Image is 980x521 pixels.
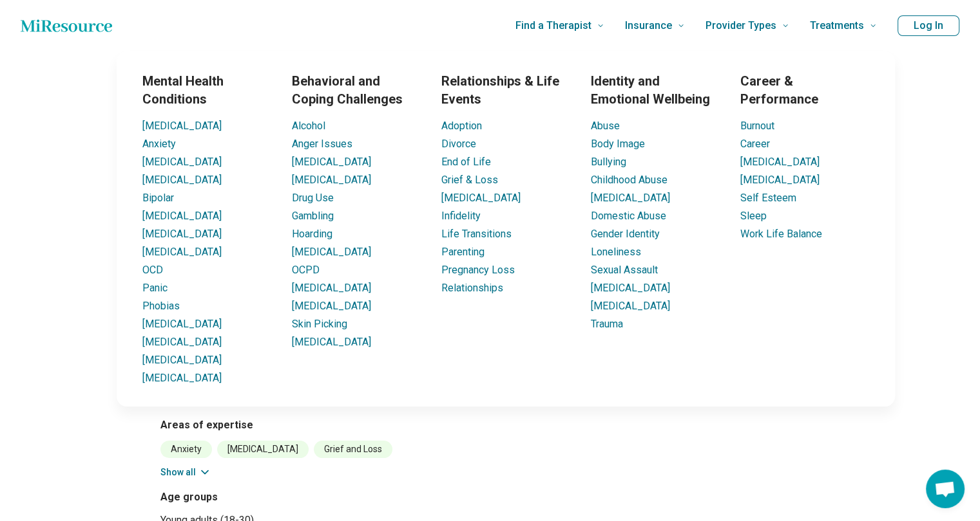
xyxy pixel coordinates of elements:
[142,318,222,330] a: [MEDICAL_DATA]
[740,210,767,222] a: Sleep
[160,489,381,505] h3: Age groups
[292,318,347,330] a: Skin Picking
[441,282,503,294] a: Relationships
[142,156,222,168] a: [MEDICAL_DATA]
[591,318,623,330] a: Trauma
[591,282,670,294] a: [MEDICAL_DATA]
[142,354,222,366] a: [MEDICAL_DATA]
[142,210,222,222] a: [MEDICAL_DATA]
[740,72,869,108] h3: Career & Performance
[441,156,491,168] a: End of Life
[591,138,645,150] a: Body Image
[591,72,720,108] h3: Identity and Emotional Wellbeing
[142,336,222,348] a: [MEDICAL_DATA]
[591,174,668,186] a: Childhood Abuse
[441,72,570,108] h3: Relationships & Life Events
[292,174,371,186] a: [MEDICAL_DATA]
[142,120,222,132] a: [MEDICAL_DATA]
[160,417,611,433] h3: Areas of expertise
[142,72,271,108] h3: Mental Health Conditions
[441,174,498,186] a: Grief & Loss
[142,372,222,384] a: [MEDICAL_DATA]
[292,300,371,312] a: [MEDICAL_DATA]
[740,138,770,150] a: Career
[142,246,222,258] a: [MEDICAL_DATA]
[292,120,325,132] a: Alcohol
[292,228,332,240] a: Hoarding
[740,228,822,240] a: Work Life Balance
[292,72,421,108] h3: Behavioral and Coping Challenges
[441,192,521,204] a: [MEDICAL_DATA]
[591,192,670,204] a: [MEDICAL_DATA]
[441,210,481,222] a: Infidelity
[740,174,820,186] a: [MEDICAL_DATA]
[706,17,776,35] span: Provider Types
[591,156,626,168] a: Bullying
[926,470,965,508] div: Open chat
[21,13,112,39] a: Home page
[292,138,352,150] a: Anger Issues
[740,192,796,204] a: Self Esteem
[292,210,334,222] a: Gambling
[142,228,222,240] a: [MEDICAL_DATA]
[217,441,309,458] li: [MEDICAL_DATA]
[142,174,222,186] a: [MEDICAL_DATA]
[292,282,371,294] a: [MEDICAL_DATA]
[591,264,658,276] a: Sexual Assault
[142,138,176,150] a: Anxiety
[441,228,512,240] a: Life Transitions
[441,264,515,276] a: Pregnancy Loss
[160,441,212,458] li: Anxiety
[292,156,371,168] a: [MEDICAL_DATA]
[142,300,180,312] a: Phobias
[591,300,670,312] a: [MEDICAL_DATA]
[292,246,371,258] a: [MEDICAL_DATA]
[441,138,476,150] a: Divorce
[441,120,482,132] a: Adoption
[591,246,641,258] a: Loneliness
[142,192,174,204] a: Bipolar
[591,228,660,240] a: Gender Identity
[314,441,392,458] li: Grief and Loss
[810,17,864,35] span: Treatments
[740,120,774,132] a: Burnout
[292,336,371,348] a: [MEDICAL_DATA]
[292,192,334,204] a: Drug Use
[591,120,620,132] a: Abuse
[39,51,972,407] div: Find a Therapist
[292,264,320,276] a: OCPD
[441,246,485,258] a: Parenting
[142,264,163,276] a: OCD
[625,17,672,35] span: Insurance
[160,466,211,479] button: Show all
[515,17,591,35] span: Find a Therapist
[740,156,820,168] a: [MEDICAL_DATA]
[591,210,666,222] a: Domestic Abuse
[142,282,168,294] a: Panic
[898,15,959,36] button: Log In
